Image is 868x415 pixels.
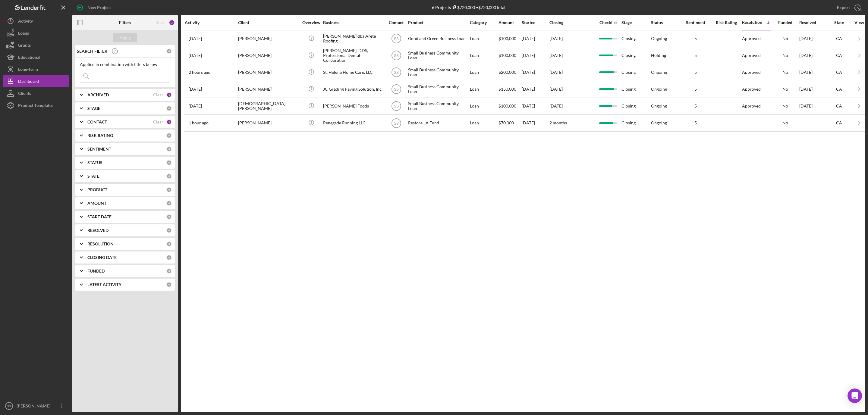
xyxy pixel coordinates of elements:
[87,242,114,246] b: RESOLUTION
[18,27,29,41] div: Loans
[799,20,826,25] div: Resolved
[772,53,799,58] div: No
[772,36,799,41] div: No
[238,31,298,47] div: [PERSON_NAME]
[238,48,298,64] div: [PERSON_NAME]
[87,201,106,206] b: AMOUNT
[166,268,172,274] div: 0
[394,87,398,92] text: SS
[87,120,107,124] b: CONTACT
[3,63,69,75] button: Long-Term
[408,115,468,131] div: Restore LA Fund
[742,36,761,41] div: Approved
[772,70,799,75] div: No
[87,147,111,151] b: SENTIMENT
[166,241,172,247] div: 0
[742,53,761,58] div: Approved
[189,104,202,108] time: 2025-09-27 20:48
[470,20,498,25] div: Category
[432,5,505,10] div: 6 Projects • $720,000 Total
[651,20,680,25] div: Status
[87,187,107,192] b: PRODUCT
[651,36,667,41] div: Ongoing
[651,120,667,125] div: Ongoing
[742,20,762,25] div: Resolution
[799,64,826,80] div: [DATE]
[621,20,650,25] div: Stage
[3,87,69,99] button: Clients
[827,87,851,92] div: CA
[498,31,521,47] div: $100,000
[772,120,799,125] div: No
[3,75,69,87] button: Dashboard
[408,31,468,47] div: Good and Green Business Loan
[3,39,69,51] button: Grants
[848,388,862,403] div: Open Intercom Messenger
[18,15,33,29] div: Activity
[166,282,172,287] div: 0
[394,54,398,58] text: SS
[681,36,711,41] div: 5
[166,173,172,179] div: 0
[498,64,521,80] div: $200,000
[80,62,170,67] div: Applied in combination with filters below
[621,81,650,97] div: Closing
[185,20,237,25] div: Activity
[522,20,549,25] div: Started
[18,63,38,77] div: Long-Term
[681,53,711,58] div: 5
[522,48,549,64] div: [DATE]
[621,64,650,80] div: Closing
[651,87,667,92] div: Ongoing
[87,106,100,111] b: STAGE
[621,31,650,47] div: Closing
[166,106,172,111] div: 0
[470,115,498,131] div: Loan
[394,70,398,75] text: SS
[238,98,298,114] div: [DEMOGRAPHIC_DATA][PERSON_NAME]
[169,20,175,26] div: 2
[238,81,298,97] div: [PERSON_NAME]
[3,99,69,111] button: Product Templates
[394,104,398,108] text: SS
[827,36,851,41] div: CA
[87,174,99,179] b: STATE
[772,104,799,108] div: No
[323,31,383,47] div: [PERSON_NAME] dba Arete Roofing
[7,404,11,408] text: SS
[3,15,69,27] a: Activity
[451,5,475,10] div: $720,000
[323,20,383,25] div: Business
[166,48,172,54] div: 0
[408,64,468,80] div: Small Business Community Loan
[238,20,298,25] div: Client
[18,75,39,89] div: Dashboard
[498,20,521,25] div: Amount
[681,20,711,25] div: Sentiment
[595,20,621,25] div: Checklist
[189,36,202,41] time: 2025-08-12 22:26
[323,98,383,114] div: [PERSON_NAME] Foods
[799,31,826,47] div: [DATE]
[549,20,595,25] div: Closing
[153,120,163,124] div: Clear
[166,160,172,165] div: 0
[549,70,563,75] time: [DATE]
[18,99,53,113] div: Product Templates
[166,92,172,98] div: 1
[3,400,69,412] button: SS[PERSON_NAME]
[3,27,69,39] button: Loans
[15,400,54,413] div: [PERSON_NAME]
[651,104,667,108] div: Ongoing
[166,228,172,233] div: 0
[522,64,549,80] div: [DATE]
[323,48,383,64] div: [PERSON_NAME], DDS, Professional Dental Corporation
[498,98,521,114] div: $100,000
[522,115,549,131] div: [DATE]
[470,31,498,47] div: Loan
[189,87,202,92] time: 2025-09-26 22:26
